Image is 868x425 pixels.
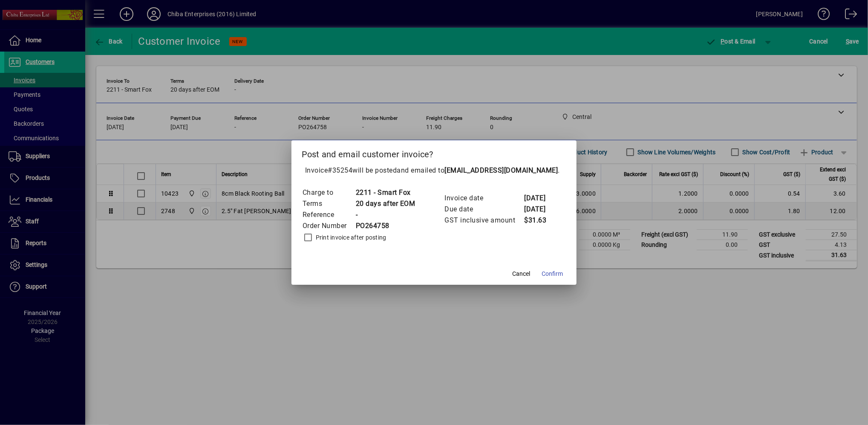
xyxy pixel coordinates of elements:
[314,233,386,242] label: Print invoice after posting
[444,204,524,215] td: Due date
[542,269,563,278] span: Confirm
[355,187,415,198] td: 2211 - Smart Fox
[355,198,415,209] td: 20 days after EOM
[302,209,355,220] td: Reference
[302,165,567,176] p: Invoice will be posted .
[444,215,524,226] td: GST inclusive amount
[508,266,535,281] button: Cancel
[291,140,577,165] h2: Post and email customer invoice?
[328,166,352,174] span: #35254
[397,166,558,174] span: and emailed to
[355,209,415,220] td: -
[302,220,355,231] td: Order Number
[524,204,558,215] td: [DATE]
[302,198,355,209] td: Terms
[444,193,524,204] td: Invoice date
[538,266,566,281] button: Confirm
[512,269,530,278] span: Cancel
[524,215,558,226] td: $31.63
[524,193,558,204] td: [DATE]
[444,166,558,174] b: [EMAIL_ADDRESS][DOMAIN_NAME]
[302,187,355,198] td: Charge to
[355,220,415,231] td: PO264758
